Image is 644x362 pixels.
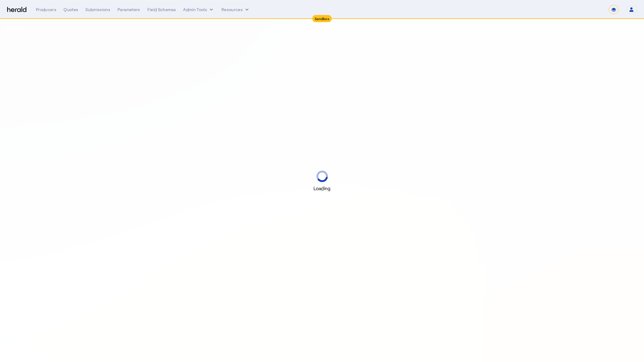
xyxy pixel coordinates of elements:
[7,7,26,13] img: Herald Logo
[36,7,56,13] div: Producers
[147,7,176,13] div: Field Schemas
[117,7,140,13] div: Parameters
[183,7,214,13] button: internal dropdown menu
[85,7,110,13] div: Submissions
[312,15,332,22] div: Sandbox
[221,7,250,13] button: Resources dropdown menu
[64,7,78,13] div: Quotes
